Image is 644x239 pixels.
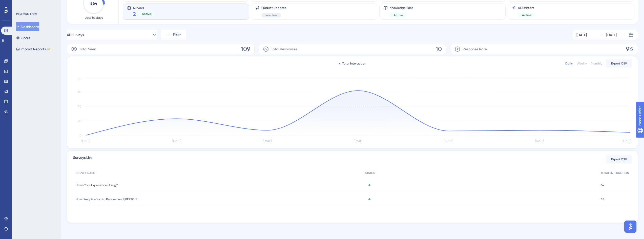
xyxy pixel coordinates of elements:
span: Surveys [133,6,155,9]
button: Export CSV [606,155,632,163]
tspan: [DATE] [354,139,362,143]
button: Dashboard [16,22,39,31]
tspan: [DATE] [445,139,453,143]
span: Filter [173,32,181,38]
span: Active [142,12,151,16]
span: All Surveys [67,32,84,38]
tspan: [DATE] [535,139,544,143]
span: Total Seen [79,46,96,52]
tspan: [DATE] [622,139,631,143]
span: Surveys List [73,155,92,164]
button: Goals [16,33,30,42]
span: SURVEY NAME [76,171,95,175]
span: Need Help? [12,1,32,7]
span: 9% [626,45,634,53]
tspan: 20 [78,119,81,123]
button: Filter [161,30,186,40]
span: TOTAL INTERACTION [601,171,629,175]
tspan: 0 [79,134,81,137]
tspan: 60 [78,90,81,94]
div: Monthly [591,61,602,66]
span: 2 [133,10,136,17]
span: Response Rate [463,46,487,52]
span: Active [394,13,403,17]
span: AI Assistant [518,6,535,10]
tspan: [DATE] [172,139,181,143]
span: Total Responses [271,46,297,52]
tspan: 80 [78,77,81,81]
span: Export CSV [611,157,627,161]
div: Total Interaction [339,61,366,66]
div: Weekly [577,61,587,66]
button: Impact ReportsBETA [16,45,51,54]
span: Last 30 days [85,16,103,20]
span: How Likely Are You to Recommend [PERSON_NAME]? [76,197,139,201]
span: 10 [436,45,442,53]
iframe: UserGuiding AI Assistant Launcher [623,219,638,234]
text: 564 [90,1,97,6]
span: Inactive [265,13,277,17]
span: Export CSV [611,61,627,66]
span: STATUS [365,171,375,175]
div: Daily [565,61,573,66]
tspan: [DATE] [263,139,272,143]
button: All Surveys [67,30,157,40]
div: BETA [47,48,51,50]
tspan: 40 [78,105,81,108]
span: How’s Your Experience Going? [76,183,118,187]
tspan: [DATE] [81,139,90,143]
span: 45 [601,197,604,201]
button: Export CSV [606,59,632,68]
div: PERFORMANCE [16,12,37,16]
span: Active [522,13,531,17]
span: 109 [241,45,250,53]
span: Knowledge Base [390,6,413,10]
span: 64 [601,183,604,187]
div: [DATE] [576,32,587,38]
div: [DATE] [606,32,617,38]
span: Product Updates [261,6,286,10]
